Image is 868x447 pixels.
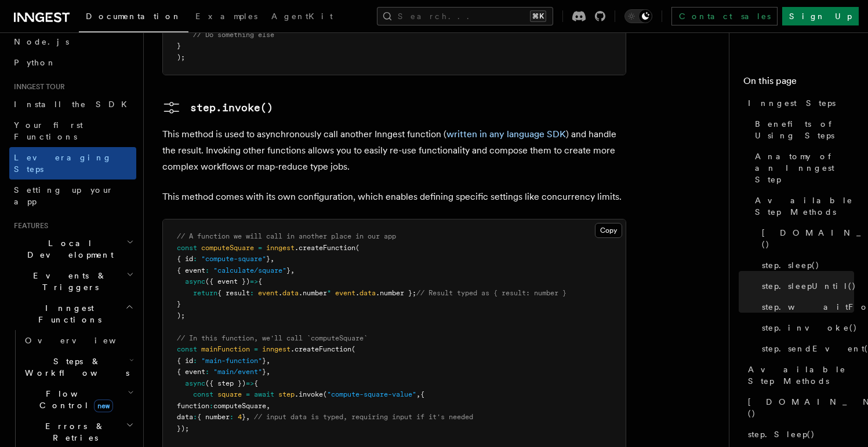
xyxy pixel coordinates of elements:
[20,356,129,379] span: Steps & Workflows
[9,265,136,298] button: Events & Triggers
[254,413,473,421] span: // input data is typed, requiring input if it's needed
[757,222,854,255] a: [DOMAIN_NAME]()
[250,277,258,285] span: =>
[258,289,278,297] span: event
[9,233,136,265] button: Local Development
[177,334,368,342] span: // In this function, we'll call `computeSquare`
[262,368,266,376] span: }
[290,266,295,274] span: ,
[9,179,136,212] a: Setting up your app
[743,424,854,445] a: step.Sleep()
[748,428,815,440] span: step.Sleep()
[295,244,355,252] span: .createFunction
[359,289,376,297] span: data
[20,383,136,416] button: Flow Controlnew
[254,379,258,387] span: {
[94,400,113,412] span: new
[9,270,126,293] span: Events & Triggers
[242,413,246,421] span: }
[420,390,424,398] span: {
[624,9,652,23] button: Toggle dark mode
[177,413,193,421] span: data
[299,289,327,297] span: .number
[9,298,136,330] button: Inngest Functions
[86,12,181,21] span: Documentation
[20,330,136,351] a: Overview
[177,244,197,252] span: const
[14,185,114,206] span: Setting up your app
[201,345,250,353] span: mainFunction
[762,280,856,292] span: step.sleepUntil()
[782,7,859,25] a: Sign Up
[266,244,295,252] span: inngest
[177,42,181,50] span: }
[79,3,188,32] a: Documentation
[188,3,264,31] a: Examples
[20,351,136,383] button: Steps & Workflows
[177,255,193,263] span: { id
[14,153,112,174] span: Leveraging Steps
[20,420,126,444] span: Errors & Retries
[377,7,553,25] button: Search...⌘K
[177,402,209,410] span: function
[762,259,820,271] span: step.sleep()
[376,289,416,297] span: .number };
[177,424,189,433] span: });
[217,390,242,398] span: square
[193,31,274,39] span: // Do something else
[250,289,254,297] span: :
[757,255,854,276] a: step.sleep()
[177,368,205,376] span: { event
[162,98,273,117] a: step.invoke()
[748,97,836,109] span: Inngest Steps
[262,345,290,353] span: inngest
[757,317,854,338] a: step.invoke()
[743,93,854,113] a: Inngest Steps
[9,31,136,52] a: Node.js
[416,289,566,297] span: // Result typed as { result: number }
[195,12,257,21] span: Examples
[246,379,254,387] span: =>
[743,359,854,391] a: Available Step Methods
[258,277,262,285] span: {
[355,244,359,252] span: (
[595,223,622,238] button: Copy
[190,100,273,116] pre: step.invoke()
[205,266,209,274] span: :
[238,413,242,421] span: 4
[177,266,205,274] span: { event
[266,368,270,376] span: ,
[14,58,56,67] span: Python
[201,357,262,365] span: "main-function"
[213,266,286,274] span: "calculate/square"
[266,402,270,410] span: ,
[177,312,185,320] span: );
[177,345,197,353] span: const
[14,37,69,46] span: Node.js
[205,277,250,285] span: ({ event })
[757,338,854,359] a: step.sendEvent()
[230,413,234,421] span: :
[266,255,270,263] span: }
[286,266,290,274] span: }
[201,244,254,252] span: computeSquare
[9,52,136,73] a: Python
[246,390,250,398] span: =
[755,151,854,185] span: Anatomy of an Inngest Step
[213,402,266,410] span: computeSquare
[185,379,205,387] span: async
[335,289,355,297] span: event
[9,82,65,91] span: Inngest tour
[750,113,854,146] a: Benefits of Using Steps
[290,345,351,353] span: .createFunction
[264,3,340,31] a: AgentKit
[757,296,854,317] a: step.waitForEvent()
[20,388,128,411] span: Flow Control
[193,357,197,365] span: :
[743,74,854,93] h4: On this page
[748,364,854,387] span: Available Step Methods
[671,7,778,25] a: Contact sales
[177,232,396,240] span: // A function we will call in another place in our app
[205,379,246,387] span: ({ step })
[193,289,217,297] span: return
